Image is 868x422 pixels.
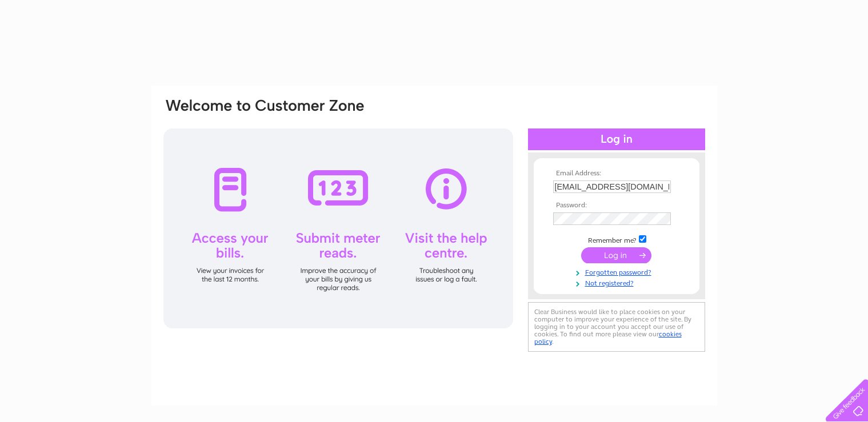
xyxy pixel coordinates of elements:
a: Not registered? [553,277,683,288]
td: Remember me? [550,234,683,245]
a: cookies policy [534,330,682,345]
input: Submit [581,247,651,263]
a: Forgotten password? [553,266,683,277]
th: Email Address: [550,170,683,178]
div: Clear Business would like to place cookies on your computer to improve your experience of the sit... [528,302,705,352]
th: Password: [550,202,683,210]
